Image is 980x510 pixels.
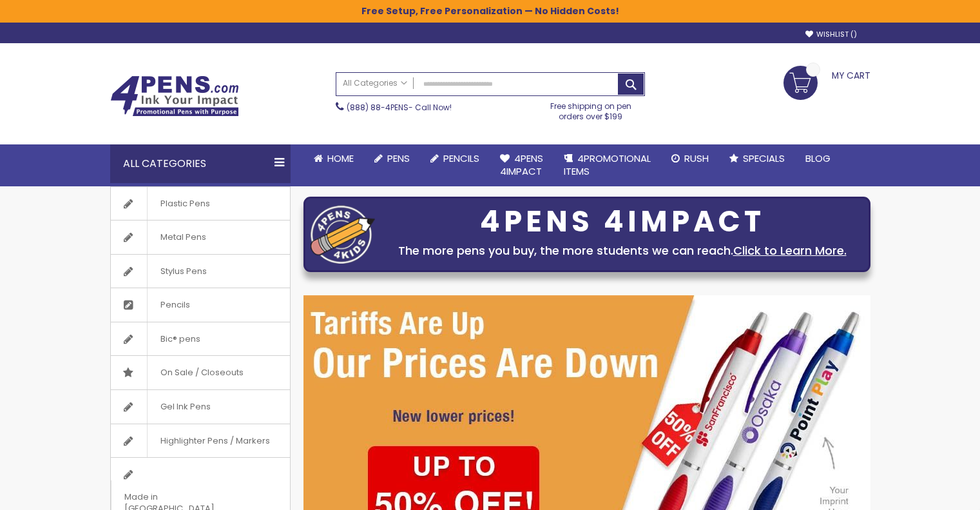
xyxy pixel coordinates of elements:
[111,322,290,356] a: Bic® pens
[500,152,543,178] span: 4Pens 4impact
[147,390,224,424] span: Gel Ink Pens
[684,152,709,165] span: Rush
[719,144,795,173] a: Specials
[733,242,847,259] a: Click to Learn More.
[420,144,490,173] a: Pencils
[553,144,661,186] a: 4PROMOTIONALITEMS
[661,144,719,173] a: Rush
[795,144,841,173] a: Blog
[347,102,408,113] a: (888) 88-4PENS
[111,288,290,322] a: Pencils
[147,221,219,254] span: Metal Pens
[336,73,414,94] a: All Categories
[147,187,223,221] span: Plastic Pens
[381,208,863,235] div: 4PENS 4IMPACT
[110,144,291,183] div: All Categories
[111,255,290,288] a: Stylus Pens
[805,152,831,165] span: Blog
[343,78,407,88] span: All Categories
[111,390,290,424] a: Gel Ink Pens
[743,152,785,165] span: Specials
[564,152,651,178] span: 4PROMOTIONAL ITEMS
[347,102,452,113] span: - Call Now!
[147,255,220,288] span: Stylus Pens
[111,187,290,221] a: Plastic Pens
[147,424,283,458] span: Highlighter Pens / Markers
[111,221,290,254] a: Metal Pens
[147,288,203,322] span: Pencils
[381,242,863,260] div: The more pens you buy, the more students we can reach.
[147,322,213,356] span: Bic® pens
[387,152,410,165] span: Pens
[443,152,479,165] span: Pencils
[110,75,239,117] img: 4Pens Custom Pens and Promotional Products
[327,152,354,165] span: Home
[111,424,290,458] a: Highlighter Pens / Markers
[805,30,857,39] a: Wishlist
[364,144,420,173] a: Pens
[147,356,256,389] span: On Sale / Closeouts
[490,144,553,186] a: 4Pens4impact
[537,96,645,122] div: Free shipping on pen orders over $199
[303,144,364,173] a: Home
[111,356,290,389] a: On Sale / Closeouts
[311,205,375,264] img: four_pen_logo.png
